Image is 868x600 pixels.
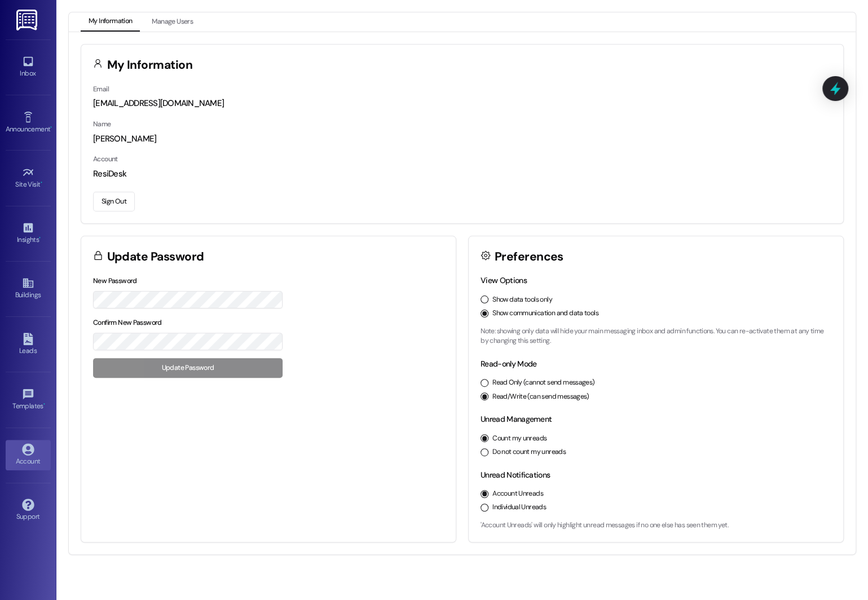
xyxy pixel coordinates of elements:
[81,12,140,32] button: My Information
[481,275,527,285] label: View Options
[481,327,831,346] p: Note: showing only data will hide your main messaging inbox and admin functions. You can re-activ...
[41,179,42,187] span: •
[43,400,45,408] span: •
[492,489,543,499] label: Account Unreads
[107,59,193,71] h3: My Information
[6,440,51,470] a: Account
[6,495,51,526] a: Support
[492,308,598,319] label: Show communication and data tools
[492,295,552,305] label: Show data tools only
[492,434,547,444] label: Count my unreads
[93,120,111,129] label: Name
[107,251,204,263] h3: Update Password
[481,414,552,424] label: Unread Management
[6,385,51,415] a: Templates •
[93,85,109,94] label: Email
[93,98,831,109] div: [EMAIL_ADDRESS][DOMAIN_NAME]
[50,123,52,131] span: •
[6,52,51,82] a: Inbox
[481,359,536,369] label: Read-only Mode
[39,234,41,242] span: •
[492,392,589,402] label: Read/Write (can send messages)
[93,155,118,164] label: Account
[495,251,563,263] h3: Preferences
[93,276,137,285] label: New Password
[144,12,201,32] button: Manage Users
[93,133,831,145] div: [PERSON_NAME]
[16,10,39,30] img: ResiDesk Logo
[481,470,550,480] label: Unread Notifications
[492,502,546,513] label: Individual Unreads
[492,378,594,388] label: Read Only (cannot send messages)
[6,218,51,249] a: Insights •
[93,318,162,327] label: Confirm New Password
[93,192,135,211] button: Sign Out
[6,273,51,304] a: Buildings
[492,447,566,457] label: Do not count my unreads
[481,520,831,531] p: 'Account Unreads' will only highlight unread messages if no one else has seen them yet.
[6,163,51,193] a: Site Visit •
[6,329,51,360] a: Leads
[93,168,831,180] div: ResiDesk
